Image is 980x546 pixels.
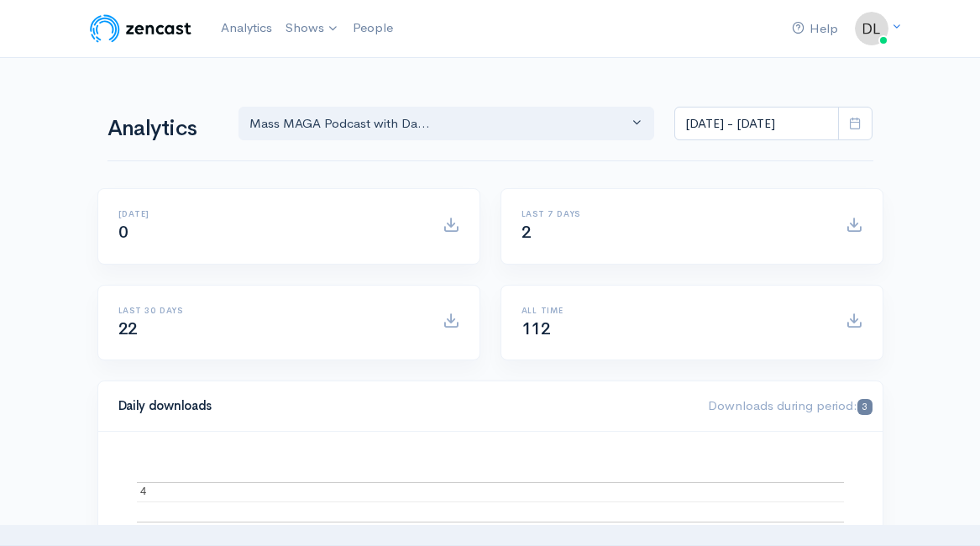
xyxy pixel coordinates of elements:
h6: Last 30 days [118,306,422,315]
text: 4 [140,485,146,497]
input: analytics date range selector [674,107,839,141]
span: 3 [857,399,872,415]
button: Mass MAGA Podcast with Da... [238,107,655,141]
a: Help [785,11,845,47]
img: ... [855,12,888,45]
span: 112 [521,318,551,339]
img: ZenCast Logo [87,12,194,45]
a: People [346,10,400,46]
h6: All time [521,306,825,315]
span: 22 [118,318,138,339]
h4: Daily downloads [118,399,689,413]
iframe: gist-messenger-bubble-iframe [923,489,963,529]
a: Shows [279,10,346,47]
span: Downloads during period: [708,397,872,413]
span: 0 [118,222,128,243]
div: Mass MAGA Podcast with Da... [249,114,629,134]
a: Analytics [214,10,279,46]
h1: Analytics [107,117,218,141]
h6: Last 7 days [521,209,825,218]
h6: [DATE] [118,209,422,218]
span: 2 [521,222,532,243]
